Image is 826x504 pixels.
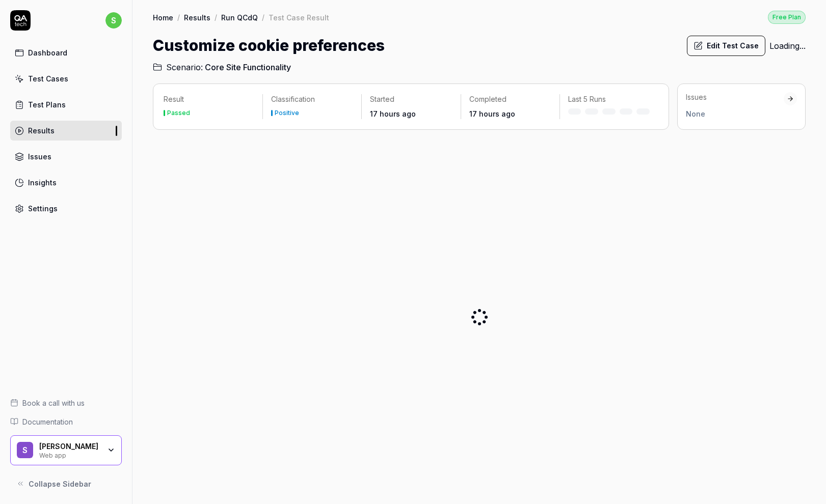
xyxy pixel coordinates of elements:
[28,73,68,84] div: Test Cases
[768,10,806,24] a: Free Plan
[568,94,650,104] p: Last 5 Runs
[469,94,551,104] p: Completed
[10,435,122,466] button: S[PERSON_NAME]Web app
[686,108,784,119] div: None
[10,473,122,494] button: Collapse Sidebar
[28,151,51,162] div: Issues
[687,36,765,56] button: Edit Test Case
[269,12,329,22] div: Test Case Result
[769,40,806,52] div: Loading...
[370,94,452,104] p: Started
[105,12,122,29] span: s
[28,177,57,188] div: Insights
[469,109,515,118] time: 17 hours ago
[221,12,258,22] a: Run QCdQ
[205,61,291,73] span: Core Site Functionality
[167,110,190,116] div: Passed
[153,61,291,73] a: Scenario:Core Site Functionality
[28,47,67,58] div: Dashboard
[10,121,122,141] a: Results
[262,12,264,22] div: /
[153,34,385,57] h1: Customize cookie preferences
[28,99,66,110] div: Test Plans
[153,12,173,22] a: Home
[10,199,122,218] a: Settings
[28,203,58,214] div: Settings
[28,125,55,136] div: Results
[370,109,416,118] time: 17 hours ago
[105,10,122,31] button: s
[10,416,122,427] a: Documentation
[275,110,299,116] div: Positive
[177,12,180,22] div: /
[271,94,353,104] p: Classification
[10,43,122,63] a: Dashboard
[686,92,784,102] div: Issues
[10,173,122,192] a: Insights
[29,479,91,489] span: Collapse Sidebar
[39,442,100,451] div: Sid Lee
[22,398,85,408] span: Book a call with us
[184,12,210,22] a: Results
[215,12,217,22] div: /
[39,451,100,459] div: Web app
[768,11,806,24] div: Free Plan
[22,416,73,427] span: Documentation
[10,95,122,115] a: Test Plans
[10,69,122,89] a: Test Cases
[164,61,203,73] span: Scenario:
[17,442,33,458] span: S
[10,147,122,166] a: Issues
[164,94,254,104] p: Result
[10,398,122,408] a: Book a call with us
